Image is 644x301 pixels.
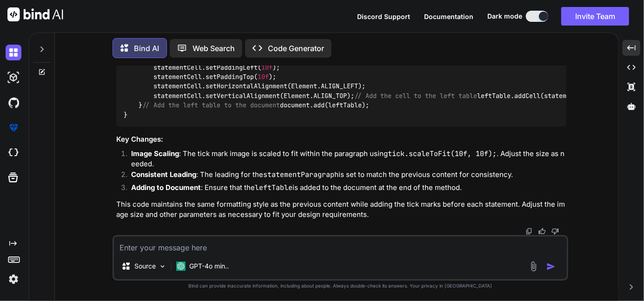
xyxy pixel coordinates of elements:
p: Bind can provide inaccurate information, including about people. Always double-check its answers.... [113,282,568,289]
span: 10f [261,63,272,72]
span: Discord Support [357,13,410,20]
img: GPT-4o mini [176,262,186,271]
strong: Image Scaling [131,149,179,158]
h3: Key Changes: [116,134,566,145]
p: GPT-4o min.. [189,262,229,271]
p: Code Generator [268,43,324,54]
img: like [538,228,546,235]
img: premium [6,120,21,136]
img: settings [6,271,21,287]
img: copy [525,228,533,235]
span: // Add the left table to the document [142,101,280,110]
img: darkChat [6,45,21,60]
code: tick.scaleToFit(10f, 10f); [388,149,497,158]
button: Invite Team [561,7,629,26]
img: Pick Models [159,262,166,270]
button: Discord Support [357,12,410,21]
p: Web Search [193,43,235,54]
strong: Consistent Leading [131,170,196,179]
button: Documentation [424,12,473,21]
img: dislike [551,228,559,235]
span: Dark mode [487,12,522,21]
p: Source [134,262,156,271]
span: // Add the cell to the left table [354,92,477,100]
code: leftTable [255,183,292,192]
img: attachment [528,261,539,272]
img: icon [546,262,556,271]
span: 10f [258,72,269,81]
li: : The leading for the is set to match the previous content for consistency. [124,170,566,183]
img: Bind AI [7,7,63,21]
img: githubDark [6,95,21,111]
li: : Ensure that the is added to the document at the end of the method. [124,183,566,196]
p: This code maintains the same formatting style as the previous content while adding the tick marks... [116,199,566,220]
span: Documentation [424,13,473,20]
li: : The tick mark image is scaled to fit within the paragraph using . Adjust the size as needed. [124,149,566,170]
strong: Adding to Document [131,183,201,192]
p: Bind AI [134,43,159,54]
code: statementParagraph [263,170,339,179]
img: cloudideIcon [6,145,21,161]
img: darkAi-studio [6,70,21,85]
